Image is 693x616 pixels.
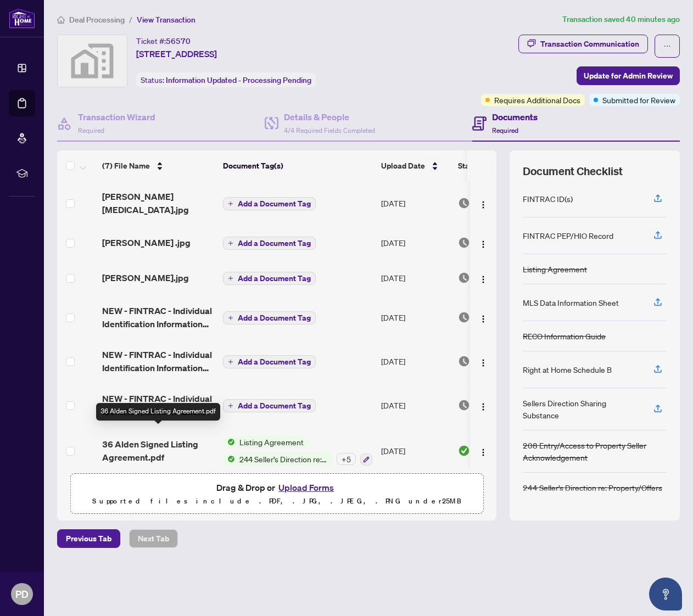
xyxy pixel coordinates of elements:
div: 244 Seller’s Direction re: Property/Offers [523,481,662,494]
span: Previous Tab [66,530,111,547]
span: plus [228,315,233,321]
button: Transaction Communication [518,35,648,53]
th: (7) File Name [98,150,219,181]
img: Status Icon [223,436,235,448]
span: Information Updated - Processing Pending [166,75,311,85]
td: [DATE] [377,427,454,474]
img: Status Icon [223,453,235,465]
span: plus [228,276,233,281]
td: [DATE] [377,225,454,260]
span: (7) File Name [102,160,150,172]
span: Requires Additional Docs [494,94,580,106]
span: plus [228,240,233,246]
span: NEW - FINTRAC - Individual Identification Information Record copy.pdf [102,348,214,374]
td: [DATE] [377,383,454,427]
span: Submitted for Review [602,94,675,106]
span: Add a Document Tag [238,275,311,282]
button: Add a Document Tag [223,355,316,368]
span: Required [492,126,518,135]
h4: Transaction Wizard [78,110,155,124]
button: Add a Document Tag [223,237,316,250]
img: Document Status [458,272,470,284]
button: Next Tab [129,529,178,548]
button: Add a Document Tag [223,272,316,285]
div: 208 Entry/Access to Property Seller Acknowledgement [523,439,667,463]
img: Document Status [458,355,470,367]
button: Add a Document Tag [223,197,316,211]
th: Status [454,150,547,181]
img: logo [9,8,35,29]
button: Logo [474,269,492,287]
span: 56570 [166,36,191,46]
span: Listing Agreement [235,436,308,448]
button: Status IconListing AgreementStatus Icon244 Seller’s Direction re: Property/Offers+5 [223,436,372,466]
button: Logo [474,396,492,414]
h4: Details & People [284,110,375,124]
img: Logo [479,275,488,284]
li: / [129,13,132,26]
span: Add a Document Tag [238,200,311,208]
button: Add a Document Tag [223,399,316,412]
span: NEW - FINTRAC - Individual Identification Information Record copy 2.pdf [102,304,214,331]
span: plus [228,359,233,365]
img: Document Status [458,237,470,249]
span: [PERSON_NAME][MEDICAL_DATA].jpg [102,190,214,216]
button: Logo [474,234,492,251]
span: Add a Document Tag [238,314,311,322]
button: Previous Tab [57,529,120,548]
td: [DATE] [377,260,454,295]
img: Logo [479,200,488,209]
img: Logo [479,448,488,457]
span: plus [228,403,233,408]
span: ellipsis [663,42,671,50]
span: Deal Processing [69,15,125,25]
p: Supported files include .PDF, .JPG, .JPEG, .PNG under 25 MB [77,495,476,508]
span: Required [78,126,104,135]
h4: Documents [492,110,538,124]
span: Document Checklist [523,164,623,179]
img: Logo [479,402,488,411]
span: [PERSON_NAME].jpg [102,271,189,284]
button: Logo [474,194,492,212]
div: Transaction Communication [540,35,639,53]
span: PD [15,586,29,602]
td: [DATE] [377,295,454,339]
span: Drag & Drop or [216,480,337,495]
span: 4/4 Required Fields Completed [284,126,375,135]
img: Logo [479,359,488,367]
div: Sellers Direction Sharing Substance [523,397,640,421]
button: Add a Document Tag [223,236,316,250]
span: Status [458,160,480,172]
button: Add a Document Tag [223,197,316,210]
div: RECO Information Guide [523,330,606,342]
button: Upload Forms [275,480,337,495]
span: Add a Document Tag [238,402,311,410]
span: Add a Document Tag [238,239,311,247]
th: Document Tag(s) [219,150,377,181]
button: Open asap [649,578,682,611]
img: Logo [479,240,488,249]
button: Update for Admin Review [577,66,680,85]
img: Document Status [458,197,470,209]
button: Add a Document Tag [223,271,316,285]
div: FINTRAC ID(s) [523,193,573,205]
span: View Transaction [137,15,195,25]
span: 244 Seller’s Direction re: Property/Offers [235,453,332,465]
img: svg%3e [58,35,127,87]
td: [DATE] [377,181,454,225]
span: plus [228,201,233,206]
td: [DATE] [377,339,454,383]
button: Add a Document Tag [223,399,316,413]
div: 36 Alden Signed Listing Agreement.pdf [96,403,220,421]
span: Upload Date [381,160,425,172]
span: [STREET_ADDRESS] [136,47,217,60]
button: Logo [474,352,492,370]
div: Ticket #: [136,35,191,47]
th: Upload Date [377,150,454,181]
button: Logo [474,442,492,460]
span: Add a Document Tag [238,358,311,366]
span: Update for Admin Review [584,67,673,85]
article: Transaction saved 40 minutes ago [562,13,680,26]
span: [PERSON_NAME] .jpg [102,236,191,249]
span: Drag & Drop orUpload FormsSupported files include .PDF, .JPG, .JPEG, .PNG under25MB [71,474,483,514]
